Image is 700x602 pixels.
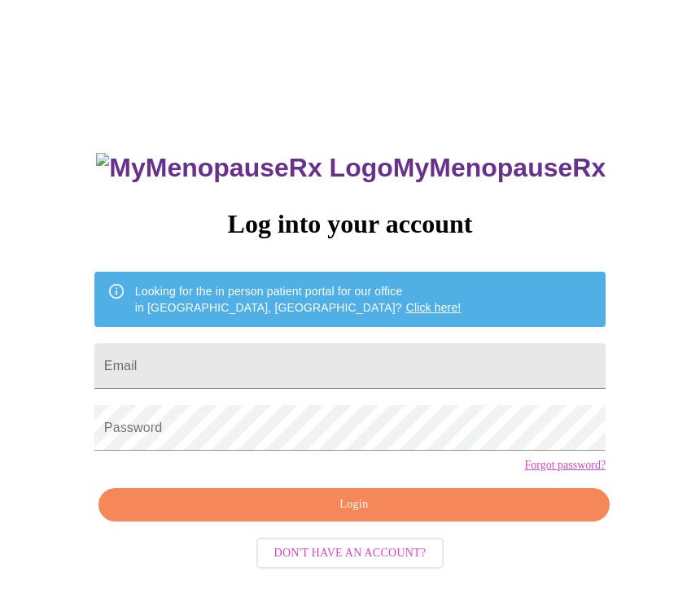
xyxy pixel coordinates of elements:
button: Don't have an account? [256,538,444,569]
a: Don't have an account? [252,544,448,558]
span: Don't have an account? [274,543,427,564]
a: Click here! [406,301,462,314]
h3: Log into your account [94,209,606,239]
span: Login [117,495,591,515]
h3: MyMenopauseRx [96,153,606,183]
img: MyMenopauseRx Logo [96,153,392,183]
a: Forgot password? [524,459,606,472]
button: Login [98,488,610,521]
div: Looking for the in person patient portal for our office in [GEOGRAPHIC_DATA], [GEOGRAPHIC_DATA]? [135,277,462,322]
